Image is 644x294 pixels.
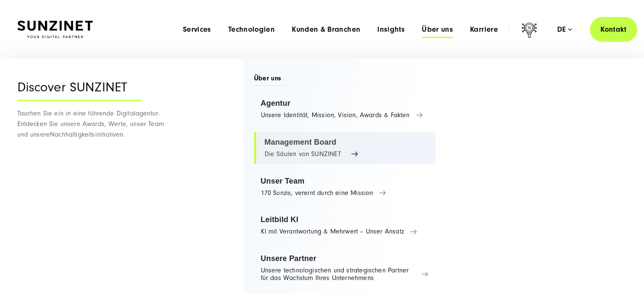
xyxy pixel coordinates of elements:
[254,171,436,203] a: Unser Team 170 Sunzis, vereint durch eine Mission
[254,209,436,242] a: Leitbild KI KI mit Verantwortung & Mehrwert – Unser Ansatz
[292,25,360,34] a: Kunden & Branchen
[17,80,141,101] div: Discover SUNZINET
[254,132,436,164] a: Management Board Die Säulen von SUNZINET
[254,93,436,125] a: Agentur Unsere Identität, Mission, Vision, Awards & Fakten
[17,110,164,138] span: Tauchen Sie ein in eine führende Digitalagentur: Entdecken Sie unsere Awards, Werte, unser Team u...
[254,74,292,86] span: Über uns
[377,25,405,34] a: Insights
[17,21,93,38] img: SUNZINET Full Service Digital Agentur
[470,25,498,34] a: Karriere
[422,25,453,34] a: Über uns
[557,25,572,34] div: de
[183,25,211,34] a: Services
[254,248,436,288] a: Unsere Partner Unsere technologischen und strategischen Partner für das Wachstum Ihres Unternehmens
[228,25,275,34] a: Technologien
[590,17,637,42] a: Kontakt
